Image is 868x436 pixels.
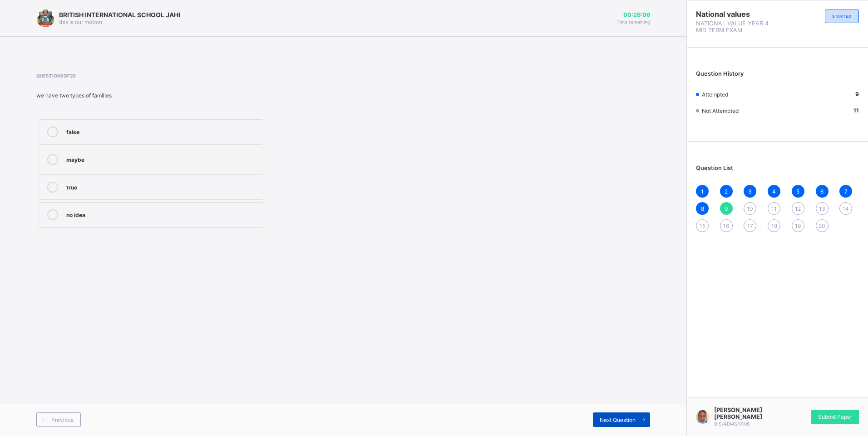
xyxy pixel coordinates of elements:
[723,223,729,229] span: 16
[59,19,102,25] span: this is our motton
[66,154,258,163] div: maybe
[853,107,859,114] b: 11
[855,91,859,97] b: 9
[819,223,825,229] span: 20
[600,417,636,423] span: Next Question
[702,91,728,98] span: Attempted
[772,188,776,195] span: 4
[66,126,258,136] div: false
[725,205,728,212] span: 9
[51,417,74,423] span: Previous
[844,188,848,195] span: 7
[66,209,258,218] div: no idea
[59,11,180,19] span: BRITISH INTERNATIONAL SCHOOL JAHI
[36,73,419,78] span: Question 9 of 20
[819,205,825,212] span: 13
[696,20,778,34] span: NATIONAL VALUE YEAR 4 MID TERM EXAM
[714,421,750,426] span: BIS/ADMS/0106
[747,205,753,212] span: 10
[747,223,753,229] span: 17
[700,223,705,229] span: 15
[795,205,801,212] span: 12
[714,407,778,420] span: [PERSON_NAME] [PERSON_NAME]
[795,223,801,229] span: 19
[696,70,744,77] span: Question History
[843,205,849,212] span: 14
[696,10,778,19] span: National values
[796,188,799,195] span: 5
[66,182,258,191] div: true
[702,107,739,114] span: Not Attempted
[818,413,852,420] span: Submit Paper
[832,14,852,19] span: STARTED
[696,165,733,171] span: Question List
[771,223,777,229] span: 18
[820,188,824,195] span: 6
[771,205,777,212] span: 11
[616,19,650,24] span: Time remaining
[36,92,419,99] div: we have two types of families
[616,11,650,18] span: 00:26:06
[725,188,728,195] span: 2
[701,188,704,195] span: 1
[748,188,752,195] span: 3
[701,205,704,212] span: 8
